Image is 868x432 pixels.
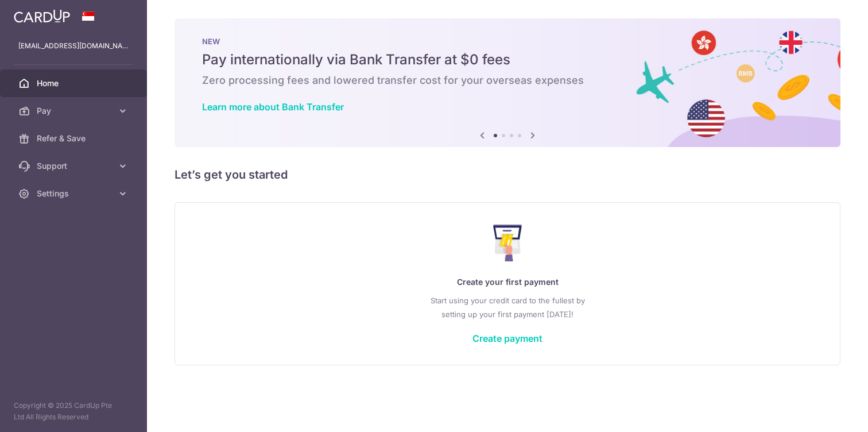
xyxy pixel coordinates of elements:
[202,101,344,113] a: Learn more about Bank Transfer
[493,225,522,261] img: Make Payment
[202,37,813,46] p: NEW
[37,188,113,199] span: Settings
[202,74,813,87] h6: Zero processing fees and lowered transfer cost for your overseas expenses
[18,40,129,52] p: [EMAIL_ADDRESS][DOMAIN_NAME]
[37,105,113,117] span: Pay
[198,275,817,289] p: Create your first payment
[198,294,817,321] p: Start using your credit card to the fullest by setting up your first payment [DATE]!
[202,51,813,69] h5: Pay internationally via Bank Transfer at $0 fees
[472,333,542,344] a: Create payment
[37,133,113,144] span: Refer & Save
[37,160,113,172] span: Support
[175,165,840,184] h5: Let’s get you started
[14,9,70,23] img: CardUp
[37,78,113,89] span: Home
[175,18,840,147] img: Bank transfer banner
